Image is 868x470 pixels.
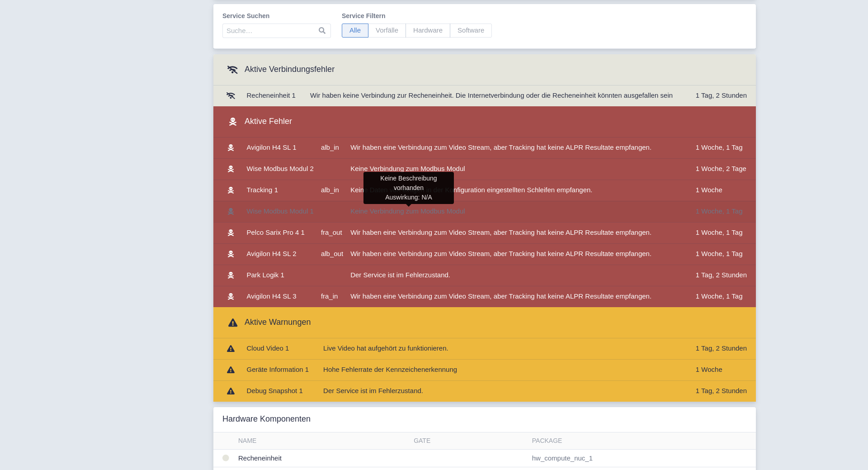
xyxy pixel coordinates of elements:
td: 1 Tag, 2 Stunden [692,338,756,360]
h3: Aktive Fehler [222,114,292,130]
span: Keine Verbindung zum Modbus Modul [350,207,465,215]
td: alb_in [317,180,347,201]
th: Gate [410,432,528,450]
label: Service suchen [222,11,331,21]
span: Wir haben eine Verbindung zum Video Stream, aber Tracking hat keine ALPR Resultate empfangen. [350,228,651,236]
td: Avigilon H4 SL 3 [243,286,317,307]
td: Wise Modbus Modul 1 [243,201,317,222]
div: Keine Beschreibung vorhanden Auswirkung: N/A [363,172,454,204]
td: Pelco Sarix Pro 4 1 [243,222,317,243]
td: 1 Woche, 1 Tag [692,222,756,243]
td: 1 Woche [692,359,756,380]
span: Der Service ist im Fehlerzustand. [323,387,423,394]
span: Vorfälle [368,24,406,38]
label: Service filtern [342,11,492,21]
td: Avigilon H4 SL 1 [243,138,317,159]
td: Geräte Information 1 [243,359,313,380]
span: Der Service ist im Fehlerzustand. [350,271,450,279]
td: 1 Woche [692,180,756,201]
span: Live Video hat aufgehört zu funktionieren. [323,344,448,352]
td: Avigilon H4 SL 2 [243,243,317,265]
h3: Aktive Verbindungsfehler [222,62,335,78]
td: 1 Tag, 2 Stunden [692,380,756,402]
td: Cloud Video 1 [243,338,313,360]
td: Tracking 1 [243,180,317,201]
td: 1 Woche, 1 Tag [692,138,756,159]
span: Software [450,24,492,38]
span: Keine Daten von einigen in der Konfiguration eingestellten Schleifen empfangen. [350,186,592,194]
td: 1 Woche, 1 Tag [692,201,756,222]
span: Wir haben eine Verbindung zum Video Stream, aber Tracking hat keine ALPR Resultate empfangen. [350,292,651,300]
span: Wir haben eine Verbindung zum Video Stream, aber Tracking hat keine ALPR Resultate empfangen. [350,250,651,257]
td: Recheneinheit 1 [243,85,299,106]
td: Park Logik 1 [243,265,317,286]
td: Wise Modbus Modul 2 [243,158,317,180]
input: Suche… [222,24,331,38]
td: fra_in [317,286,347,307]
td: Debug Snapshot 1 [243,380,313,402]
td: 1 Woche, 1 Tag [692,286,756,307]
span: Wir haben keine Verbindung zur Recheneinheit. Die Internetverbindung oder die Recheneinheit könnt... [310,91,673,99]
span: Wir haben eine Verbindung zum Video Stream, aber Tracking hat keine ALPR Resultate empfangen. [350,143,651,151]
th: Package [528,432,756,450]
td: fra_out [317,222,347,243]
th: Name [235,432,410,450]
h3: Aktive Warnungen [222,314,311,331]
td: 1 Tag, 2 Stunden [692,265,756,286]
td: Recheneinheit [235,449,410,467]
td: 1 Woche, 2 Tage [692,158,756,180]
td: 1 Tag, 2 Stunden [692,85,756,106]
span: Hohe Fehlerrate der Kennzeichenerkennung [323,366,457,373]
td: 1 Woche, 1 Tag [692,243,756,265]
span: Alle [342,24,368,38]
td: alb_in [317,138,347,159]
td: alb_out [317,243,347,265]
td: hw_compute_nuc_1 [528,449,756,467]
h3: Hardware Komponenten [222,414,311,424]
span: Hardware [406,24,450,38]
span: Keine Verbindung zum Modbus Modul [350,165,465,172]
